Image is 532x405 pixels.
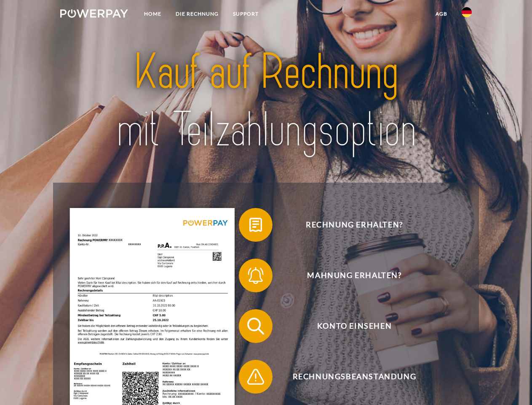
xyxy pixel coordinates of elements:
span: Mahnung erhalten? [251,259,457,292]
img: de [462,7,472,17]
a: agb [428,6,454,22]
img: qb_bell.svg [245,265,266,286]
a: Home [137,6,168,22]
button: Rechnungsbeanstandung [239,360,458,394]
button: Rechnung erhalten? [239,208,458,242]
img: title-powerpay_de.svg [80,40,452,162]
button: Konto einsehen [239,309,458,343]
img: qb_warning.svg [245,366,266,387]
span: Konto einsehen [251,309,457,343]
button: Mahnung erhalten? [239,259,458,292]
img: qb_search.svg [245,316,266,337]
img: logo-powerpay-white.svg [60,9,128,18]
span: Rechnungsbeanstandung [251,360,457,394]
img: qb_bill.svg [245,214,266,235]
a: SUPPORT [226,6,266,22]
a: DIE RECHNUNG [168,6,226,22]
span: Rechnung erhalten? [251,208,457,242]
